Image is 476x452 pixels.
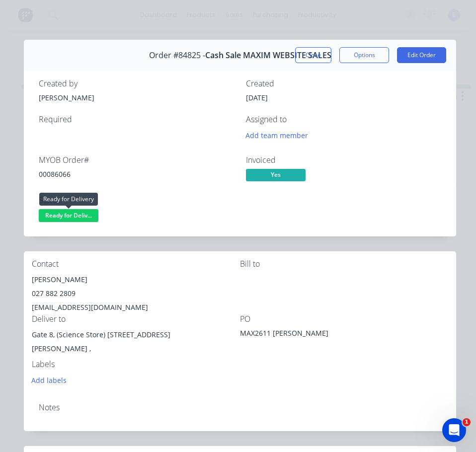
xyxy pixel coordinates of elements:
[240,314,448,324] div: PO
[39,115,234,124] div: Required
[32,342,240,356] div: [PERSON_NAME] ,
[39,155,234,165] div: MYOB Order #
[32,328,240,360] div: Gate 8, (Science Store) [STREET_ADDRESS][PERSON_NAME] ,
[246,155,441,165] div: Invoiced
[246,169,306,181] span: Yes
[240,328,364,342] div: MAX2611 [PERSON_NAME]
[442,418,466,442] iframe: Intercom live chat
[32,273,240,314] div: [PERSON_NAME]027 882 2809[EMAIL_ADDRESS][DOMAIN_NAME]
[205,51,331,60] span: Cash Sale MAXIM WEBSITE SALES
[295,47,331,63] button: Close
[39,196,234,205] div: Status
[32,259,240,269] div: Contact
[339,47,389,63] button: Options
[39,209,98,224] button: Ready for Deliv...
[397,47,446,63] button: Edit Order
[39,79,234,88] div: Created by
[39,92,234,103] div: [PERSON_NAME]
[32,360,240,369] div: Labels
[246,79,441,88] div: Created
[240,259,448,269] div: Bill to
[246,93,268,102] span: [DATE]
[246,115,441,124] div: Assigned to
[246,129,314,142] button: Add team member
[32,301,240,314] div: [EMAIL_ADDRESS][DOMAIN_NAME]
[39,209,98,222] span: Ready for Deliv...
[463,418,471,426] span: 1
[39,193,98,206] div: Ready for Delivery
[32,287,240,301] div: 027 882 2809
[149,51,205,60] span: Order #84825 -
[32,328,240,342] div: Gate 8, (Science Store) [STREET_ADDRESS]
[39,403,441,412] div: Notes
[32,314,240,324] div: Deliver to
[26,373,72,386] button: Add labels
[240,129,314,142] button: Add team member
[39,169,234,179] div: 00086066
[32,273,240,287] div: [PERSON_NAME]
